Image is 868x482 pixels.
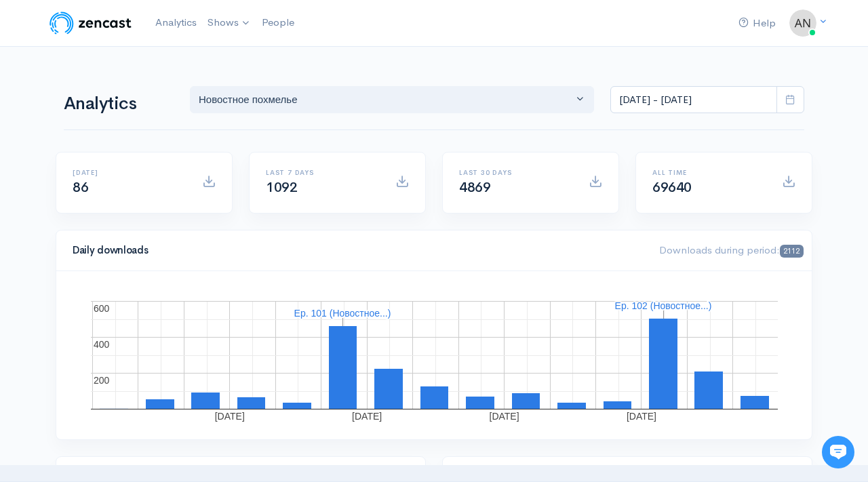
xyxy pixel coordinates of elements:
[190,86,594,114] button: Новостное похмелье
[64,94,174,114] h1: Analytics
[659,243,804,256] span: Downloads during period:
[20,90,251,155] h2: Just let us know if you need anything and we'll be happy to help! 🙂
[610,86,777,114] input: analytics date range selector
[73,179,88,196] span: 86
[459,179,490,196] span: 4869
[20,66,251,87] h1: Hi 👋
[47,9,134,37] img: ZenCast Logo
[73,169,186,176] h6: [DATE]
[459,169,572,176] h6: Last 30 days
[789,9,816,37] img: ...
[202,8,256,38] a: Shows
[294,308,391,319] text: Ep. 101 (Новостное...)
[256,8,300,37] a: People
[780,245,804,258] span: 2112
[627,411,656,422] text: [DATE]
[652,169,766,176] h6: All time
[39,255,242,282] input: Search articles
[490,411,519,422] text: [DATE]
[73,245,643,256] h4: Daily downloads
[733,9,781,38] a: Help
[615,300,712,311] text: Ep. 102 (Новостное...)
[73,287,795,423] svg: A chart.
[94,375,110,386] text: 200
[822,436,854,468] iframe: gist-messenger-bubble-iframe
[266,169,379,176] h6: Last 7 days
[18,233,253,249] p: Find an answer quickly
[94,303,110,314] text: 600
[94,339,110,350] text: 400
[199,92,573,108] div: Новостное похмелье
[87,188,163,199] span: New conversation
[150,8,202,37] a: Analytics
[652,179,692,196] span: 69640
[21,180,250,207] button: New conversation
[215,411,245,422] text: [DATE]
[266,179,297,196] span: 1092
[352,411,382,422] text: [DATE]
